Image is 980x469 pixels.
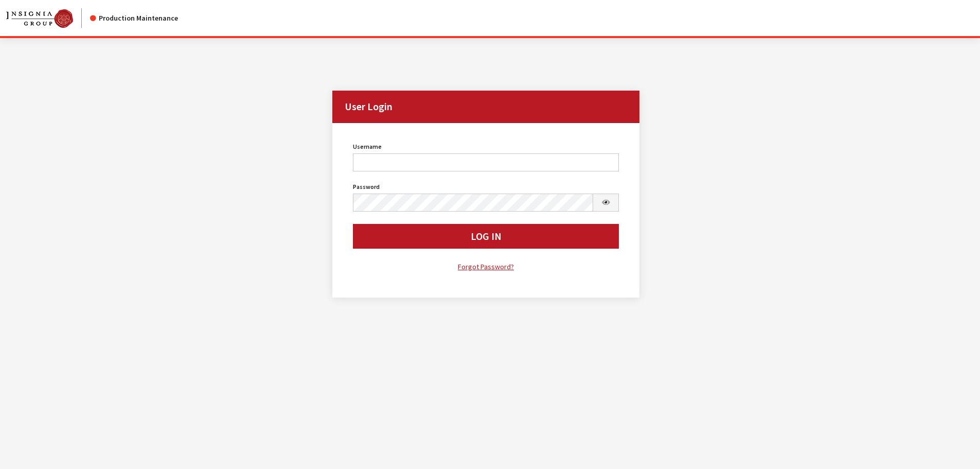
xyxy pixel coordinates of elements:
button: Log In [353,224,619,249]
a: Forgot Password? [353,261,619,273]
button: Show Password [593,194,619,212]
label: Password [353,182,380,192]
a: Insignia Group logo [6,8,90,28]
img: Catalog Maintenance [6,9,73,28]
label: Username [353,142,382,151]
div: Production Maintenance [90,13,178,24]
h2: User Login [332,91,640,123]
